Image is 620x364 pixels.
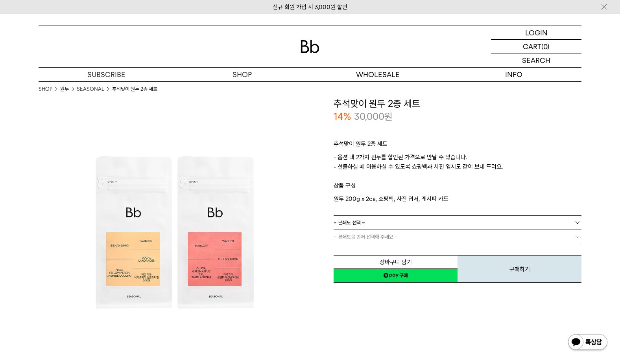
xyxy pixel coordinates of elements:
a: SHOP [39,85,52,93]
h3: 추석맞이 원두 2종 세트 [334,97,581,110]
a: LOGIN [491,26,581,40]
a: 신규 회원 가입 시 3,000원 할인 [273,4,347,11]
button: 장바구니 담기 [334,255,458,269]
a: 원두 [60,85,69,93]
p: WHOLESALE [310,68,446,81]
p: INFO [446,68,581,81]
span: = 분쇄도을 먼저 선택해 주세요 = [334,230,398,244]
a: SEASONAL [77,85,104,93]
span: = 분쇄도 선택 = [334,216,365,230]
img: 카카오톡 채널 1:1 채팅 버튼 [567,333,608,352]
a: CART (0) [491,40,581,53]
p: 30,000 [354,110,393,123]
a: 새창 [334,268,458,283]
p: CART [523,40,541,53]
img: 로고 [301,40,319,53]
p: 14% [334,110,351,123]
p: SEARCH [522,53,550,67]
p: 상품 구성 [334,181,581,194]
span: 원 [384,111,393,122]
button: 구매하기 [458,255,581,283]
p: LOGIN [525,26,548,39]
a: SUBSCRIBE [39,68,174,81]
p: 원두 200g x 2ea, 쇼핑백, 사진 엽서, 레시피 카드 [334,194,581,204]
p: 추석맞이 원두 2종 세트 [334,139,581,153]
a: SHOP [174,68,310,81]
p: - 옵션 내 2가지 원두를 할인된 가격으로 만날 수 있습니다. - 선물하실 때 이용하실 수 있도록 쇼핑백과 사진 엽서도 같이 보내 드려요. [334,153,581,181]
p: (0) [541,40,550,53]
li: 추석맞이 원두 2종 세트 [112,85,157,93]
